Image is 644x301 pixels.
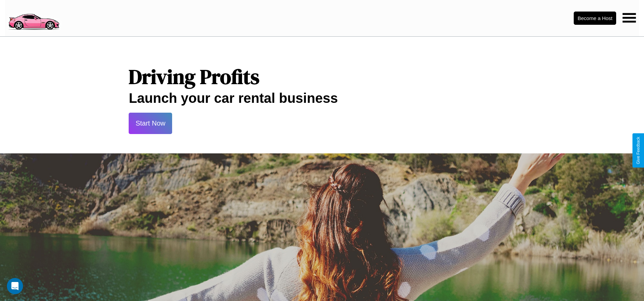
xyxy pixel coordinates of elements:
h1: Driving Profits [129,63,515,91]
div: Give Feedback [636,137,641,164]
iframe: Intercom live chat [7,278,23,294]
img: logo [5,3,62,32]
button: Start Now [129,113,172,134]
button: Become a Host [574,12,616,25]
h2: Launch your car rental business [129,91,515,106]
